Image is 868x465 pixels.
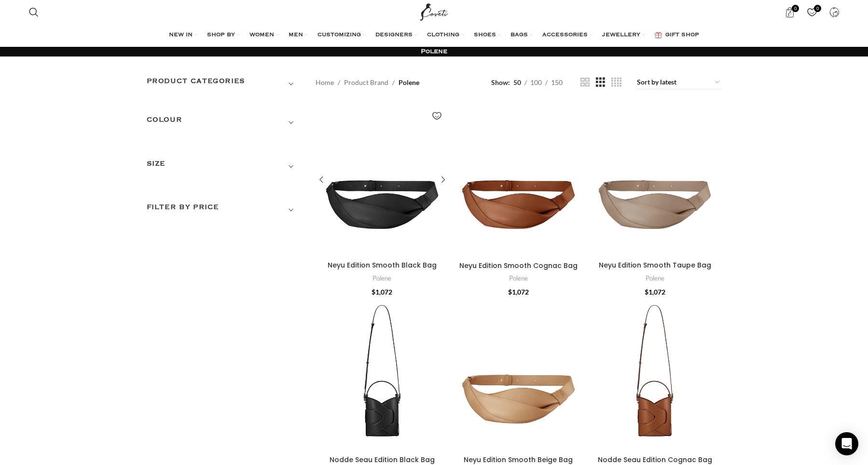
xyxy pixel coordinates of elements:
[372,288,375,296] span: $
[24,2,43,22] a: Search
[316,104,449,256] a: Neyu Edition Smooth Black Bag
[372,288,392,296] bdi: 1,072
[289,31,303,39] span: MEN
[508,288,529,296] bdi: 1,072
[169,26,197,45] a: NEW IN
[588,298,722,451] a: Nodde Seau Edition Cognac Bag
[814,5,821,12] span: 0
[207,26,240,45] a: SHOP BY
[598,455,712,465] a: Nodde Seau Edition Cognac Bag
[147,158,301,175] h3: SIZE
[147,76,301,92] h3: Product categories
[474,31,496,39] span: SHOES
[645,288,648,296] span: $
[316,298,449,451] a: Nodde Seau Edition Black Bag
[249,31,274,39] span: WOMEN
[169,31,193,39] span: NEW IN
[602,26,645,45] a: JEWELLERY
[665,31,699,39] span: GIFT SHOP
[427,31,459,39] span: CLOTHING
[375,31,413,39] span: DESIGNERS
[599,260,711,270] a: Neyu Edition Smooth Taupe Bag
[646,274,664,283] a: Polene
[418,7,450,15] a: Site logo
[147,114,301,131] h3: COLOUR
[330,455,435,465] a: Nodde Seau Edition Black Bag
[542,31,588,39] span: ACCESSORIES
[375,26,417,45] a: DESIGNERS
[509,274,528,283] a: Polene
[792,5,799,12] span: 0
[542,26,592,45] a: ACCESSORIES
[317,31,361,39] span: CUSTOMIZING
[645,288,665,296] bdi: 1,072
[317,26,366,45] a: CUSTOMIZING
[147,202,301,218] h3: Filter by price
[328,260,437,270] a: Neyu Edition Smooth Black Bag
[655,26,699,45] a: GIFT SHOP
[802,2,822,22] a: 0
[588,104,722,256] a: Neyu Edition Smooth Taupe Bag
[780,2,799,22] a: 0
[802,2,822,22] div: My Wishlist
[835,432,858,455] div: Open Intercom Messenger
[372,274,391,283] a: Polene
[24,26,844,45] div: Main navigation
[459,261,578,270] a: Neyu Edition Smooth Cognac Bag
[207,31,235,39] span: SHOP BY
[474,26,501,45] a: SHOES
[249,26,279,45] a: WOMEN
[452,298,585,451] a: Neyu Edition Smooth Beige Bag
[508,288,512,296] span: $
[655,32,662,38] img: GiftBag
[289,26,308,45] a: MEN
[427,26,464,45] a: CLOTHING
[510,31,528,39] span: BAGS
[452,104,585,257] a: Neyu Edition Smooth Cognac Bag
[510,26,533,45] a: BAGS
[602,31,640,39] span: JEWELLERY
[464,455,573,465] a: Neyu Edition Smooth Beige Bag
